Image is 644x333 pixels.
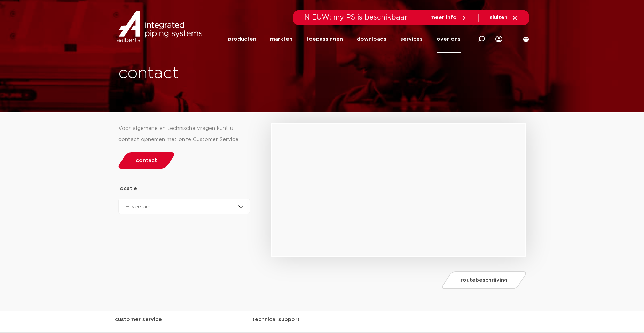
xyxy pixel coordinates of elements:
nav: Menu [228,26,461,53]
span: NIEUW: myIPS is beschikbaar [304,14,408,21]
a: over ons [437,26,461,53]
a: sluiten [490,15,518,21]
strong: locatie [118,186,137,191]
a: meer info [430,15,467,21]
a: contact [117,152,176,169]
a: services [400,26,423,53]
a: producten [228,26,256,53]
span: routebeschrijving [461,278,508,283]
a: markten [270,26,292,53]
h1: contact [118,62,347,85]
a: downloads [357,26,386,53]
span: sluiten [490,15,508,20]
a: routebeschrijving [440,271,528,289]
strong: customer service technical support [115,317,300,322]
span: contact [136,158,157,163]
span: meer info [430,15,457,20]
span: Hilversum [126,204,150,209]
a: toepassingen [306,26,343,53]
div: Voor algemene en technische vragen kunt u contact opnemen met onze Customer Service [118,123,250,145]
